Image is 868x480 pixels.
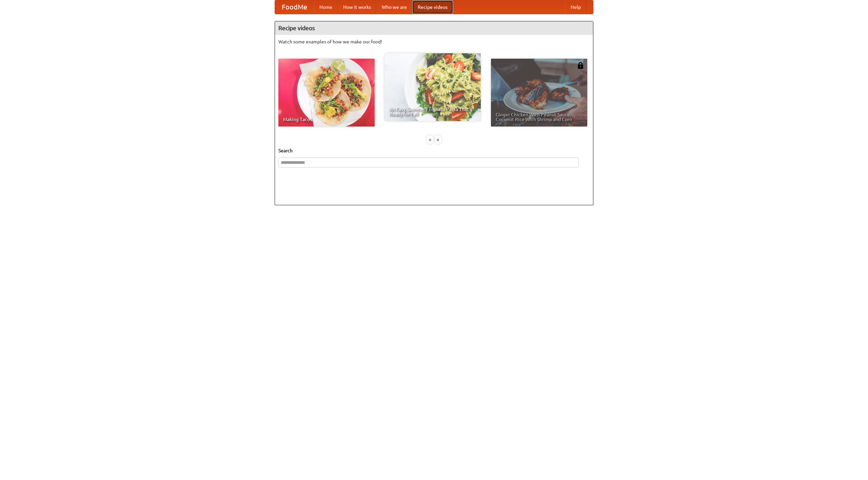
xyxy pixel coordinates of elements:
a: How it works [338,0,376,14]
span: Making Tacos [283,117,370,122]
a: Home [314,0,338,14]
a: Who we are [376,0,412,14]
div: » [435,135,441,144]
img: 483408.png [577,62,584,69]
a: FoodMe [275,0,314,14]
a: Help [565,0,586,14]
div: « [427,135,433,144]
a: Making Tacos [278,59,375,127]
h5: Search [278,147,590,154]
p: Watch some examples of how we make our food! [278,38,590,45]
h4: Recipe videos [275,21,593,35]
a: Recipe videos [412,0,453,14]
a: An Easy, Summery Tomato Pasta That's Ready for Fall [384,53,481,121]
span: An Easy, Summery Tomato Pasta That's Ready for Fall [389,107,476,116]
